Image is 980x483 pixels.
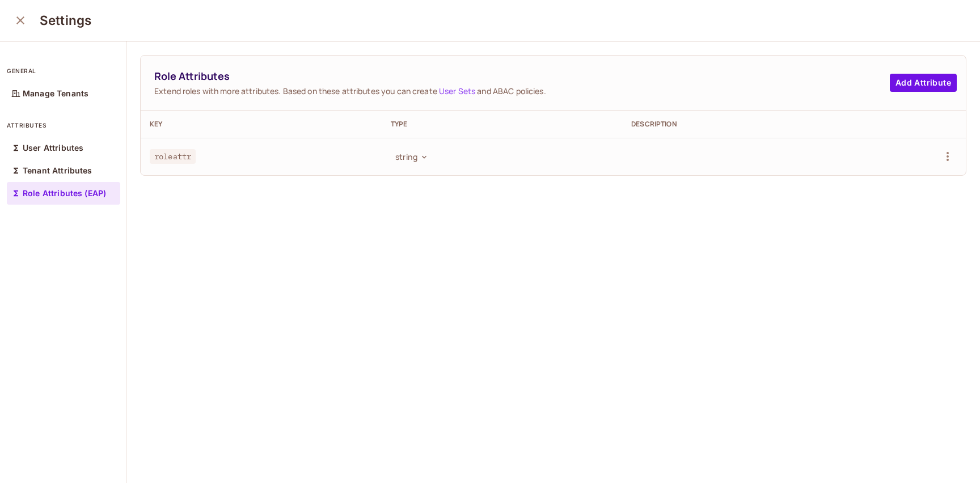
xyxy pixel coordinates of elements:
div: Description [631,120,854,129]
a: User Sets [439,86,475,96]
div: Type [391,120,614,129]
p: User Attributes [23,143,83,152]
p: Tenant Attributes [23,166,92,175]
span: Extend roles with more attributes. Based on these attributes you can create and ABAC policies. [154,86,890,96]
span: roleattr [150,149,196,164]
button: close [9,9,32,32]
span: Role Attributes [154,69,890,83]
div: Key [150,120,373,129]
h3: Settings [40,12,91,28]
button: Add Attribute [890,74,957,92]
p: Role Attributes (EAP) [23,189,106,198]
button: string [391,147,431,166]
p: Manage Tenants [23,89,88,98]
p: general [7,66,120,75]
p: attributes [7,121,120,130]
